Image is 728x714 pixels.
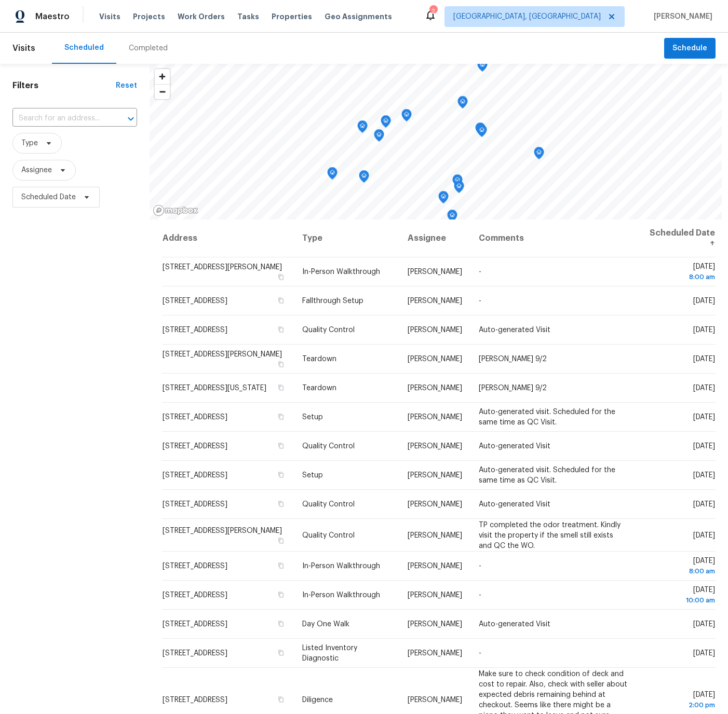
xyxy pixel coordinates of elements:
span: [DATE] [693,650,715,657]
th: Scheduled Date ↑ [637,219,716,257]
th: Type [294,219,399,257]
span: Assignee [21,165,52,175]
div: Map marker [357,120,368,136]
span: Auto-generated Visit [479,501,550,508]
span: Visits [99,11,120,22]
button: Copy Address [276,412,286,421]
span: - [479,562,481,570]
div: Map marker [534,147,544,163]
button: Copy Address [276,590,286,599]
span: Quality Control [302,531,355,539]
span: Schedule [672,42,707,55]
span: [STREET_ADDRESS] [163,650,227,657]
div: 8:00 am [645,566,715,576]
input: Search for an address... [12,111,108,127]
div: Map marker [477,125,487,141]
span: [DATE] [693,443,715,450]
span: - [479,268,481,276]
span: Setup [302,472,323,479]
span: [DATE] [693,297,715,305]
span: [PERSON_NAME] [408,650,462,657]
span: Diligence [302,696,333,703]
button: Copy Address [276,383,286,392]
th: Comments [470,219,637,257]
button: Copy Address [276,648,286,657]
button: Copy Address [276,360,286,369]
div: Map marker [381,115,391,131]
button: Copy Address [276,296,286,305]
span: In-Person Walkthrough [302,592,380,599]
span: [PERSON_NAME] [408,355,462,363]
span: [DATE] [645,263,715,282]
span: [STREET_ADDRESS][PERSON_NAME] [163,264,282,271]
span: [PERSON_NAME] [408,268,462,276]
span: [PERSON_NAME] 9/2 [479,355,547,363]
span: [PERSON_NAME] [408,696,462,703]
div: Map marker [359,170,369,186]
button: Copy Address [276,325,286,334]
div: Completed [129,43,168,53]
span: Zoom out [155,85,170,99]
div: Scheduled [64,43,104,53]
span: Scheduled Date [21,192,76,202]
div: Map marker [401,109,412,125]
span: Quality Control [302,443,355,450]
span: [DATE] [693,414,715,421]
div: Reset [116,80,137,91]
span: [DATE] [645,586,715,606]
span: [DATE] [693,621,715,628]
span: Day One Walk [302,621,349,628]
span: [PERSON_NAME] [408,562,462,570]
span: Fallthrough Setup [302,297,363,305]
span: [DATE] [693,326,715,334]
span: [PERSON_NAME] [408,531,462,539]
span: [PERSON_NAME] [408,621,462,628]
button: Copy Address [276,272,286,282]
span: [PERSON_NAME] [408,297,462,305]
button: Zoom in [155,69,170,84]
span: [PERSON_NAME] [408,443,462,450]
a: Mapbox homepage [153,204,198,216]
span: [STREET_ADDRESS] [163,443,227,450]
span: [DATE] [645,691,715,710]
div: Map marker [454,181,464,197]
span: [STREET_ADDRESS] [163,562,227,570]
span: [STREET_ADDRESS] [163,326,227,334]
div: Map marker [447,210,457,226]
span: [PERSON_NAME] [408,326,462,334]
span: Properties [272,11,312,22]
button: Open [124,112,138,126]
div: Map marker [477,59,488,75]
span: Maestro [35,11,70,22]
button: Zoom out [155,84,170,99]
div: Map marker [327,167,338,183]
span: TP completed the odor treatment. Kindly visit the property if the smell still exists and QC the WO. [479,521,621,549]
span: [PERSON_NAME] [408,385,462,392]
span: Projects [133,11,165,22]
span: [PERSON_NAME] 9/2 [479,385,547,392]
span: [STREET_ADDRESS][US_STATE] [163,385,266,392]
span: [DATE] [693,472,715,479]
span: [PERSON_NAME] [408,501,462,508]
th: Assignee [399,219,470,257]
span: [DATE] [693,501,715,508]
div: 2 [429,6,437,17]
span: Teardown [302,355,336,363]
span: In-Person Walkthrough [302,562,380,570]
div: Map marker [475,122,486,139]
div: Map marker [438,191,449,207]
span: [STREET_ADDRESS] [163,592,227,599]
span: [PERSON_NAME] [408,592,462,599]
h1: Filters [12,80,116,91]
button: Copy Address [276,561,286,570]
span: Quality Control [302,326,355,334]
span: [DATE] [645,557,715,576]
span: Auto-generated Visit [479,443,550,450]
span: Type [21,138,38,148]
span: Geo Assignments [325,11,392,22]
div: Map marker [374,129,384,145]
div: 10:00 am [645,595,715,606]
span: Setup [302,414,323,421]
span: [STREET_ADDRESS] [163,414,227,421]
